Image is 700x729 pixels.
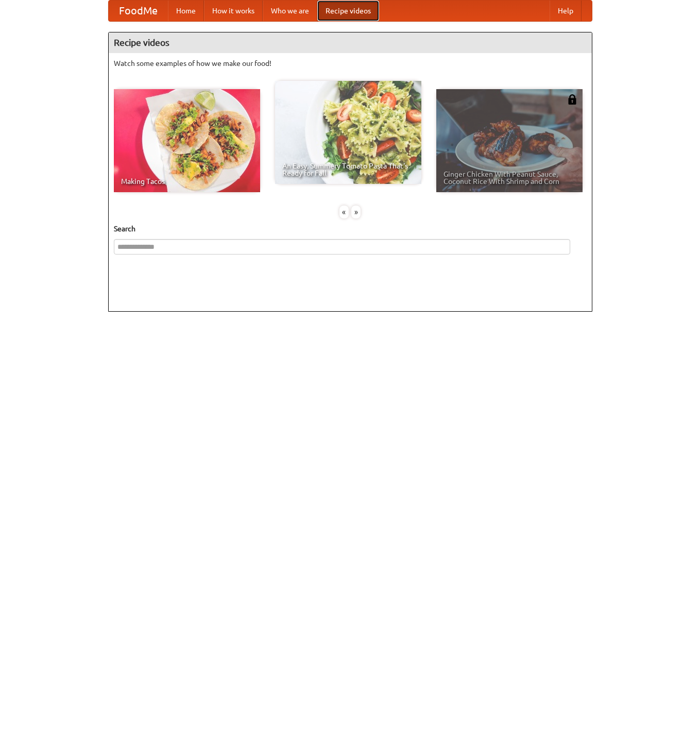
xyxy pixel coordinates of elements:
a: Home [168,1,204,21]
a: Recipe videos [317,1,379,21]
div: » [351,206,361,218]
h5: Search [114,224,587,234]
a: FoodMe [109,1,168,21]
a: Help [550,1,582,21]
span: An Easy, Summery Tomato Pasta That's Ready for Fall [282,162,414,177]
img: 483408.png [567,94,577,105]
a: An Easy, Summery Tomato Pasta That's Ready for Fall [275,81,421,184]
h4: Recipe videos [109,32,592,53]
a: Making Tacos [114,89,260,192]
a: Who we are [263,1,317,21]
a: How it works [204,1,263,21]
span: Making Tacos [121,178,253,185]
p: Watch some examples of how we make our food! [114,58,587,69]
div: « [339,206,349,218]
